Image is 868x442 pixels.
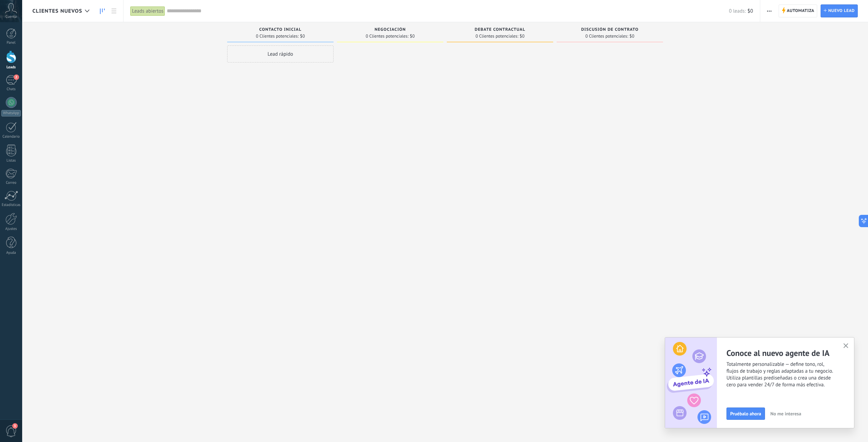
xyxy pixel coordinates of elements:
[779,4,818,17] a: Automatiza
[1,87,21,92] div: Chats
[726,408,765,420] button: Pruébalo ahora
[726,361,854,388] span: Totalmente personalizable — define tono, rol, flujos de trabajo y reglas adaptadas a tu negocio. ...
[764,4,774,17] button: Más
[12,423,18,429] span: 3
[630,34,634,38] span: $0
[1,65,21,70] div: Leads
[231,27,330,33] div: Contacto inicial
[1,41,21,45] div: Panel
[1,203,21,207] div: Estadísticas
[1,110,21,116] div: WhatsApp
[1,227,21,231] div: Ajustes
[32,8,82,14] span: Clientes Nuevos
[374,27,406,32] span: Negociación
[770,411,801,416] span: No me interesa
[130,6,165,16] div: Leads abiertos
[767,409,804,419] button: No me interesa
[256,34,298,38] span: 0 Clientes potenciales:
[729,8,746,14] span: 0 leads:
[108,4,120,18] a: Lista
[1,251,21,255] div: Ayuda
[748,8,753,14] span: $0
[730,411,761,416] span: Pruébalo ahora
[821,4,858,17] a: Nuevo lead
[14,74,19,80] span: 2
[300,34,305,38] span: $0
[410,34,415,38] span: $0
[475,34,518,38] span: 0 Clientes potenciales:
[726,348,854,358] h2: Conoce al nuevo agente de IA
[585,34,628,38] span: 0 Clientes potenciales:
[97,4,108,18] a: Leads
[828,5,855,17] span: Nuevo lead
[520,34,525,38] span: $0
[581,27,638,32] span: Discusión de contrato
[560,27,660,33] div: Discusión de contrato
[665,337,717,428] img: ai_agent_activation_popup_ES.png
[227,45,334,63] div: Lead rápido
[366,34,408,38] span: 0 Clientes potenciales:
[1,181,21,185] div: Correo
[450,27,550,33] div: Debate contractual
[475,27,525,32] span: Debate contractual
[787,5,814,17] span: Automatiza
[340,27,440,33] div: Negociación
[259,27,301,32] span: Contacto inicial
[1,158,21,163] div: Listas
[5,15,17,19] span: Cuenta
[1,135,21,139] div: Calendario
